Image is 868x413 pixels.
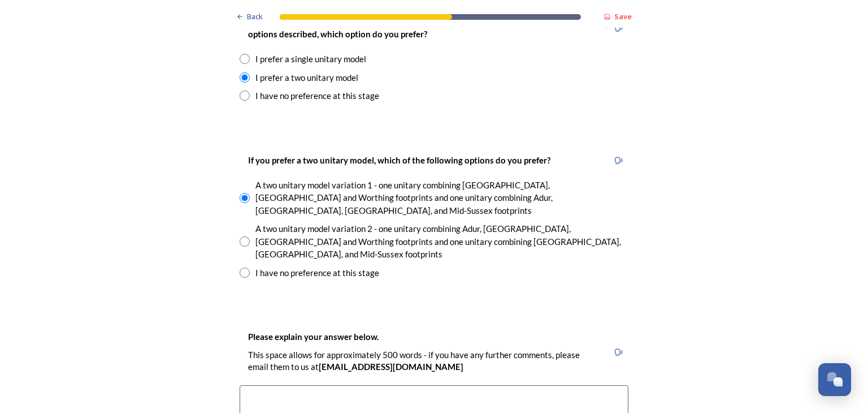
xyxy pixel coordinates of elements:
strong: 11. Based on what you know about Local Government Reorganisation so far, and the options describe... [248,17,574,39]
strong: [EMAIL_ADDRESS][DOMAIN_NAME] [319,362,463,372]
strong: If you prefer a two unitary model, which of the following options do you prefer? [248,155,550,165]
div: I have no preference at this stage [255,89,379,102]
div: I prefer a single unitary model [255,53,366,66]
strong: Save [614,11,632,21]
span: Back [247,11,263,22]
div: I prefer a two unitary model [255,71,358,84]
strong: Please explain your answer below. [248,332,379,342]
button: Open Chat [818,363,851,396]
p: This space allows for approximately 500 words - if you have any further comments, please email th... [248,349,600,373]
div: I have no preference at this stage [255,266,379,279]
div: A two unitary model variation 1 - one unitary combining [GEOGRAPHIC_DATA], [GEOGRAPHIC_DATA] and ... [255,179,628,217]
div: A two unitary model variation 2 - one unitary combining Adur, [GEOGRAPHIC_DATA], [GEOGRAPHIC_DATA... [255,222,628,261]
